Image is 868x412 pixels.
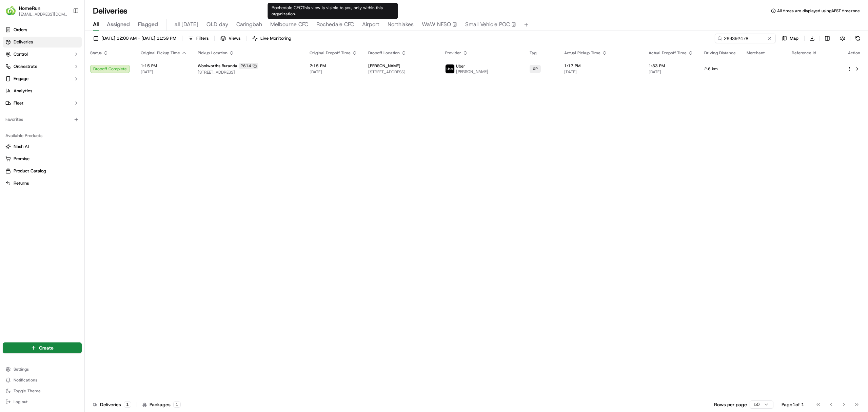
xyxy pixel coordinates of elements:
span: Reference Id [792,50,816,56]
span: Log out [14,399,27,405]
span: [DATE] [310,69,357,75]
span: Orders [14,27,27,33]
button: Toggle Theme [3,386,82,396]
input: Type to search [715,34,776,43]
img: HomeRun [5,5,16,16]
a: Promise [5,156,79,162]
a: Orders [3,24,82,35]
span: Flagged [138,20,158,29]
button: Fleet [3,98,82,109]
span: Assigned [107,20,130,29]
a: Product Catalog [5,168,79,174]
button: HomeRunHomeRun[EMAIL_ADDRESS][DOMAIN_NAME] [3,3,70,19]
button: Live Monitoring [249,34,294,43]
span: Product Catalog [14,168,46,174]
a: Analytics [3,86,82,96]
span: Pickup Location [198,50,228,56]
span: Melbourne CFC [270,20,308,29]
p: Rows per page [714,401,747,408]
span: Filters [196,35,209,41]
button: Create [3,342,82,353]
button: Views [217,34,243,43]
span: Original Pickup Time [141,50,180,56]
span: Actual Pickup Time [564,50,600,56]
span: Provider [445,50,461,56]
a: Nash AI [5,144,79,150]
span: Map [790,35,798,41]
span: Live Monitoring [260,35,291,41]
button: [DATE] 12:00 AM - [DATE] 11:59 PM [90,34,179,43]
div: Page 1 of 1 [782,401,804,408]
span: Toggle Theme [14,388,41,394]
button: Settings [3,364,82,374]
a: Deliveries [3,37,82,48]
span: Uber [456,63,465,69]
span: Dropoff Location [368,50,400,56]
button: Orchestrate [3,61,82,72]
span: [PERSON_NAME] [456,69,488,74]
button: Nash AI [3,141,82,152]
span: Northlakes [388,20,414,29]
button: Map [778,34,802,43]
div: Rochedale CFC [268,3,398,19]
span: XP [533,66,538,72]
button: Promise [3,153,82,164]
img: uber-new-logo.jpeg [446,64,454,73]
a: Returns [5,180,79,186]
span: Tag [530,50,536,56]
span: Engage [14,76,28,82]
div: 1 [173,401,181,408]
h1: Deliveries [93,5,127,16]
span: 1:15 PM [141,63,187,69]
div: 1 [124,401,131,408]
div: Available Products [3,130,82,141]
div: 2614 [239,63,258,69]
span: all [DATE] [175,20,198,29]
div: Packages [142,401,181,408]
span: 1:17 PM [564,63,638,69]
button: Engage [3,73,82,84]
span: All [93,20,99,29]
span: Caringbah [236,20,262,29]
span: [STREET_ADDRESS] [368,69,434,75]
span: Actual Dropoff Time [649,50,687,56]
span: 2:15 PM [310,63,357,69]
div: Deliveries [93,401,131,408]
span: Notifications [14,377,37,383]
button: Filters [185,34,212,43]
div: Action [847,50,861,56]
button: Log out [3,397,82,407]
span: QLD day [206,20,228,29]
button: [EMAIL_ADDRESS][DOMAIN_NAME] [19,12,67,17]
span: Rochedale CFC [316,20,354,29]
span: 1:33 PM [649,63,693,69]
span: Status [90,50,102,56]
span: [DATE] [141,69,187,75]
span: Settings [14,367,29,372]
span: Woolworths Buranda [198,63,237,69]
span: [STREET_ADDRESS] [198,70,299,75]
span: WaW NFSO [422,20,451,29]
span: All times are displayed using AEST timezone [777,8,860,14]
span: [PERSON_NAME] [368,63,400,69]
span: 2.6 km [704,66,736,72]
button: HomeRun [19,5,40,12]
span: Nash AI [14,144,29,150]
button: Notifications [3,375,82,385]
div: Favorites [3,114,82,125]
span: Merchant [747,50,765,56]
span: Analytics [14,88,32,94]
span: This view is visible to you, only within this organization. [272,5,383,17]
span: Deliveries [14,39,33,45]
button: Control [3,49,82,60]
span: Views [229,35,240,41]
span: Small Vehicle POC [465,20,510,29]
span: [DATE] [564,69,638,75]
button: Returns [3,178,82,189]
span: Create [39,344,54,351]
span: Control [14,51,28,57]
span: Returns [14,180,29,186]
span: Promise [14,156,29,162]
